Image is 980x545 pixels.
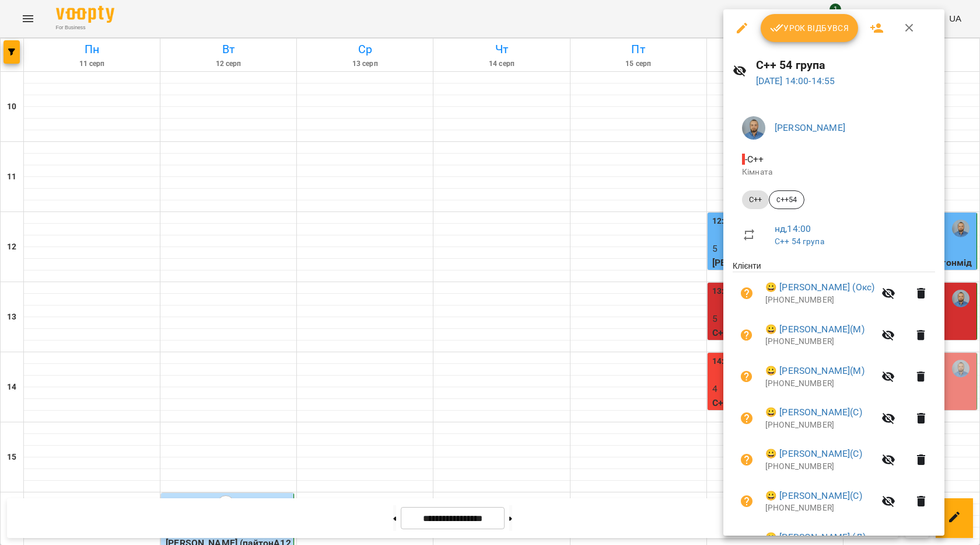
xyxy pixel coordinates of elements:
[733,279,761,307] button: Візит ще не сплачено. Додати оплату?
[733,404,761,432] button: Візит ще не сплачено. Додати оплату?
[756,75,835,86] a: [DATE] 14:00-14:55
[742,195,769,205] span: C++
[769,195,804,205] span: с++54
[733,446,761,474] button: Візит ще не сплачено. Додати оплату?
[765,461,874,473] p: [PHONE_NUMBER]
[775,223,811,234] a: нд , 14:00
[765,294,874,306] p: [PHONE_NUMBER]
[765,322,864,336] a: 😀 [PERSON_NAME](М)
[765,502,874,514] p: [PHONE_NUMBER]
[775,122,845,133] a: [PERSON_NAME]
[775,237,824,246] a: C++ 54 група
[761,14,859,42] button: Урок відбувся
[733,363,761,391] button: Візит ще не сплачено. Додати оплату?
[733,321,761,349] button: Візит ще не сплачено. Додати оплату?
[756,56,935,74] h6: C++ 54 група
[742,116,765,140] img: 2a5fecbf94ce3b4251e242cbcf70f9d8.jpg
[765,378,874,390] p: [PHONE_NUMBER]
[770,21,849,35] span: Урок відбувся
[769,190,804,209] div: с++54
[742,166,926,178] p: Кімната
[733,487,761,515] button: Візит ще не сплачено. Додати оплату?
[765,489,862,503] a: 😀 [PERSON_NAME](С)
[765,364,864,378] a: 😀 [PERSON_NAME](М)
[765,336,874,348] p: [PHONE_NUMBER]
[765,530,866,544] a: 😀 [PERSON_NAME] (Д)
[765,419,874,431] p: [PHONE_NUMBER]
[765,280,874,294] a: 😀 [PERSON_NAME] (Окс)
[742,154,766,165] span: - C++
[765,447,862,461] a: 😀 [PERSON_NAME](С)
[765,405,862,419] a: 😀 [PERSON_NAME](С)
